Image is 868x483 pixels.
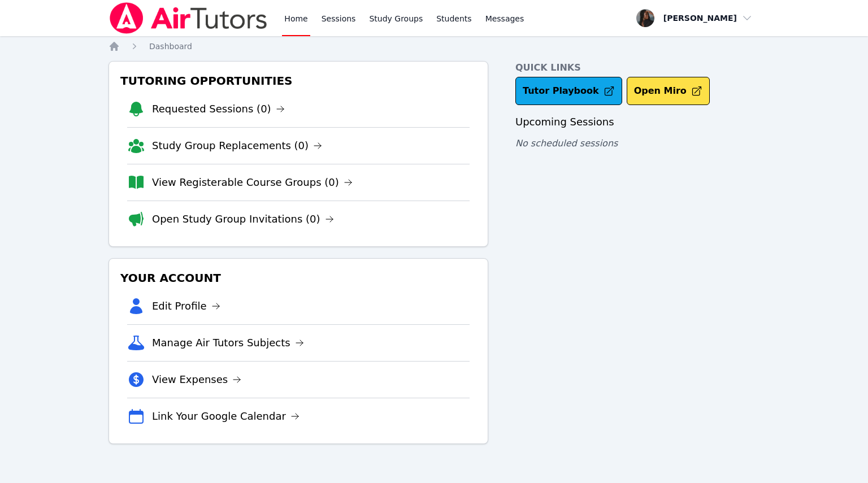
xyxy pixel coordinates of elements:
[515,61,759,75] h4: Quick Links
[627,77,710,105] button: Open Miro
[515,114,759,130] h3: Upcoming Sessions
[152,335,304,351] a: Manage Air Tutors Subjects
[108,41,759,52] nav: Breadcrumb
[118,71,479,91] h3: Tutoring Opportunities
[152,372,241,388] a: View Expenses
[515,77,622,105] a: Tutor Playbook
[152,101,285,117] a: Requested Sessions (0)
[118,268,479,288] h3: Your Account
[108,2,268,34] img: Air Tutors
[485,13,524,24] span: Messages
[152,175,353,190] a: View Registerable Course Groups (0)
[152,408,300,424] a: Link Your Google Calendar
[152,298,220,314] a: Edit Profile
[152,138,322,154] a: Study Group Replacements (0)
[149,42,192,51] span: Dashboard
[152,211,334,227] a: Open Study Group Invitations (0)
[515,138,618,149] span: No scheduled sessions
[149,41,192,52] a: Dashboard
